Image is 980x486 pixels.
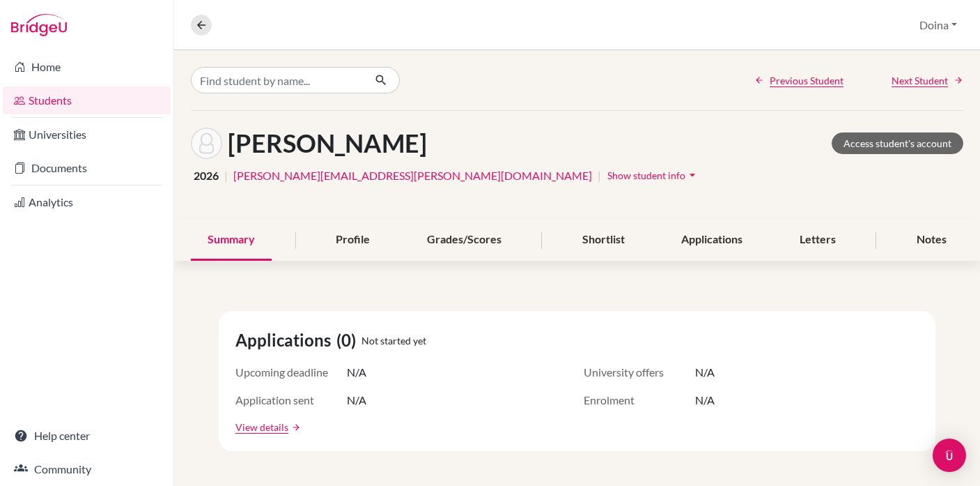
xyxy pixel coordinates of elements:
[3,455,171,483] a: Community
[235,420,288,434] a: View details
[566,220,641,261] div: Shortlist
[770,73,843,88] span: Previous Student
[361,333,426,348] span: Not started yet
[235,328,336,353] span: Applications
[3,86,171,114] a: Students
[664,220,759,261] div: Applications
[783,220,853,261] div: Letters
[194,167,219,184] span: 2026
[685,168,699,182] i: arrow_drop_down
[913,12,963,38] button: Doina
[584,364,695,381] span: University offers
[235,392,347,409] span: Application sent
[607,169,685,181] span: Show student info
[224,167,228,184] span: |
[191,67,364,93] input: Find student by name...
[3,53,171,81] a: Home
[3,188,171,216] a: Analytics
[584,392,695,409] span: Enrolment
[3,422,171,450] a: Help center
[319,220,387,261] div: Profile
[607,165,700,186] button: Show student infoarrow_drop_down
[11,14,67,36] img: Bridge-U
[235,364,347,381] span: Upcoming deadline
[233,167,592,184] a: [PERSON_NAME][EMAIL_ADDRESS][PERSON_NAME][DOMAIN_NAME]
[228,128,427,158] h1: [PERSON_NAME]
[695,392,715,409] span: N/A
[288,423,301,432] a: arrow_forward
[3,154,171,182] a: Documents
[900,220,963,261] div: Notes
[336,328,361,353] span: (0)
[347,392,366,409] span: N/A
[892,73,948,88] span: Next Student
[3,121,171,149] a: Universities
[410,220,518,261] div: Grades/Scores
[598,167,601,184] span: |
[695,364,715,381] span: N/A
[933,439,966,472] div: Open Intercom Messenger
[347,364,366,381] span: N/A
[191,220,272,261] div: Summary
[191,128,222,159] img: Gloria Lai's avatar
[892,73,963,88] a: Next Student
[754,73,843,88] a: Previous Student
[832,132,963,154] a: Access student's account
